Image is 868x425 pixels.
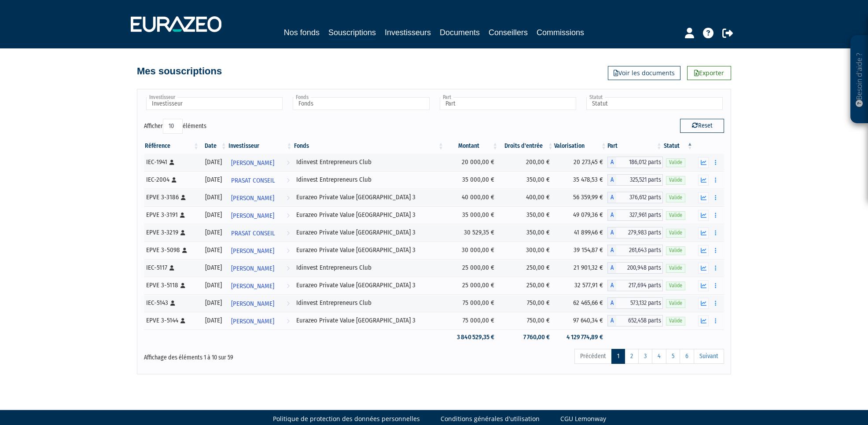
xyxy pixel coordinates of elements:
[666,194,685,202] span: Valide
[228,242,293,259] a: [PERSON_NAME]
[146,175,197,184] div: IEC-2004
[385,26,431,39] a: Investisseurs
[203,175,224,184] div: [DATE]
[228,139,293,154] th: Investisseur: activer pour trier la colonne par ordre croissant
[231,172,275,189] span: PRASAT CONSEIL
[228,312,293,330] a: [PERSON_NAME]
[687,66,731,80] a: Exporter
[616,262,663,274] span: 200,948 parts
[616,297,663,309] span: 573,132 parts
[607,192,616,203] span: A
[228,189,293,206] a: [PERSON_NAME]
[499,206,554,224] td: 350,00 €
[554,171,607,189] td: 35 478,53 €
[666,176,685,184] span: Valide
[146,210,197,220] div: EPVE 3-3191
[607,174,663,186] div: A - Idinvest Entrepreneurs Club
[666,299,685,308] span: Valide
[499,242,554,259] td: 300,00 €
[180,283,185,288] i: [Français] Personne physique
[203,281,224,290] div: [DATE]
[666,211,685,220] span: Valide
[287,278,290,294] i: Voir l'investisseur
[296,298,442,308] div: Idinvest Entrepreneurs Club
[445,139,499,154] th: Montant: activer pour trier la colonne par ordre croissant
[182,248,187,253] i: [Français] Personne physique
[607,262,663,274] div: A - Idinvest Entrepreneurs Club
[231,278,274,294] span: [PERSON_NAME]
[616,227,663,238] span: 279,983 parts
[203,228,224,237] div: [DATE]
[228,224,293,242] a: PRASAT CONSEIL
[231,190,274,206] span: [PERSON_NAME]
[203,316,224,325] div: [DATE]
[287,155,290,171] i: Voir l'investisseur
[146,228,197,237] div: EPVE 3-3219
[146,245,197,255] div: EPVE 3-5098
[445,189,499,206] td: 40 000,00 €
[146,158,197,167] div: IEC-1941
[607,262,616,274] span: A
[144,119,206,134] label: Afficher éléments
[231,155,274,171] span: [PERSON_NAME]
[499,294,554,312] td: 750,00 €
[499,154,554,171] td: 200,00 €
[287,172,290,189] i: Voir l'investisseur
[296,193,442,202] div: Eurazeo Private Value [GEOGRAPHIC_DATA] 3
[607,227,663,238] div: A - Eurazeo Private Value Europe 3
[489,26,528,39] a: Conseillers
[163,119,183,134] select: Afficheréléments
[287,225,290,242] i: Voir l'investisseur
[554,242,607,259] td: 39 154,87 €
[554,206,607,224] td: 49 079,36 €
[287,296,290,312] i: Voir l'investisseur
[607,297,663,309] div: A - Idinvest Entrepreneurs Club
[499,189,554,206] td: 400,00 €
[652,349,666,364] a: 4
[537,26,584,39] a: Commissions
[273,414,420,423] a: Politique de protection des données personnelles
[680,349,694,364] a: 6
[616,209,663,221] span: 327,961 parts
[287,260,290,277] i: Voir l'investisseur
[607,209,663,221] div: A - Eurazeo Private Value Europe 3
[296,245,442,255] div: Eurazeo Private Value [GEOGRAPHIC_DATA] 3
[694,349,724,364] a: Suivant
[554,154,607,171] td: 20 273,45 €
[445,312,499,330] td: 75 000,00 €
[328,26,376,40] a: Souscriptions
[607,192,663,203] div: A - Eurazeo Private Value Europe 3
[616,245,663,256] span: 261,643 parts
[638,349,652,364] a: 3
[554,312,607,330] td: 97 640,34 €
[203,193,224,202] div: [DATE]
[607,157,663,168] div: A - Idinvest Entrepreneurs Club
[499,330,554,345] td: 7 760,00 €
[666,229,685,237] span: Valide
[228,259,293,277] a: [PERSON_NAME]
[200,139,228,154] th: Date: activer pour trier la colonne par ordre croissant
[499,277,554,294] td: 250,00 €
[284,26,320,39] a: Nos fonds
[445,224,499,242] td: 30 529,35 €
[181,195,186,200] i: [Français] Personne physique
[499,312,554,330] td: 750,00 €
[445,259,499,277] td: 25 000,00 €
[131,16,221,32] img: 1732889491-logotype_eurazeo_blanc_rvb.png
[666,246,685,255] span: Valide
[554,294,607,312] td: 62 465,66 €
[554,224,607,242] td: 41 899,46 €
[231,225,275,242] span: PRASAT CONSEIL
[445,171,499,189] td: 35 000,00 €
[445,330,499,345] td: 3 840 529,35 €
[231,296,274,312] span: [PERSON_NAME]
[441,414,540,423] a: Conditions générales d'utilisation
[560,414,606,423] a: CGU Lemonway
[180,230,185,235] i: [Français] Personne physique
[146,298,197,308] div: IEC-5143
[666,317,685,325] span: Valide
[445,277,499,294] td: 25 000,00 €
[554,139,607,154] th: Valorisation: activer pour trier la colonne par ordre croissant
[146,193,197,202] div: EPVE 3-3186
[607,157,616,168] span: A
